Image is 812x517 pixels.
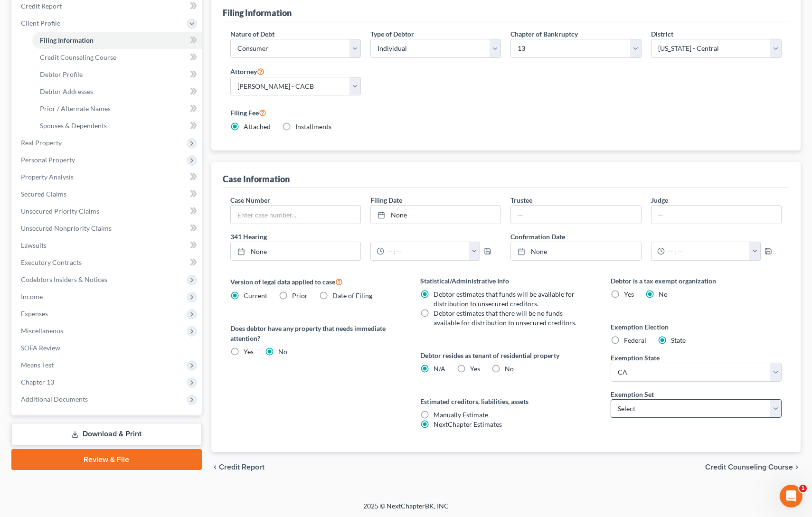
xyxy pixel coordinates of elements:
span: Attached [244,122,271,131]
span: Codebtors Insiders & Notices [21,275,107,283]
span: Lawsuits [21,241,47,249]
label: 341 Hearing [226,232,506,242]
label: Debtor resides as tenant of residential property [420,350,592,360]
span: Unsecured Nonpriority Claims [21,224,112,232]
span: Miscellaneous [21,327,63,335]
button: Credit Counseling Course chevron_right [705,463,801,471]
a: Download & Print [11,423,202,445]
span: Spouses & Dependents [40,122,107,130]
input: -- [651,206,781,224]
input: -- : -- [384,242,469,260]
span: Client Profile [21,19,60,27]
a: Spouses & Dependents [32,117,202,134]
span: Means Test [21,361,54,369]
span: Debtor Addresses [40,87,93,95]
div: Filing Information [223,7,292,19]
span: Credit Report [219,463,264,471]
span: Personal Property [21,156,75,164]
i: chevron_right [793,463,801,471]
a: Debtor Profile [32,66,202,83]
span: NextChapter Estimates [434,420,502,428]
span: Debtor estimates that there will be no funds available for distribution to unsecured creditors. [434,309,576,327]
a: Credit Counseling Course [32,49,202,66]
label: Exemption State [611,353,660,363]
label: Statistical/Administrative Info [420,276,592,286]
a: Lawsuits [13,237,202,254]
span: Current [244,291,267,300]
label: Case Number [230,195,270,205]
a: Prior / Alternate Names [32,100,202,117]
a: Unsecured Priority Claims [13,203,202,220]
label: Attorney [230,66,264,77]
label: Judge [651,195,668,205]
a: Executory Contracts [13,254,202,271]
a: Secured Claims [13,186,202,203]
label: Chapter of Bankruptcy [510,29,578,39]
span: Installments [295,122,331,131]
span: Additional Documents [21,395,88,403]
span: Yes [624,290,634,298]
a: None [511,242,641,260]
span: Prior [292,291,308,300]
label: Confirmation Date [506,232,786,242]
input: -- : -- [665,242,750,260]
label: Version of legal data applied to case [230,276,402,287]
span: Secured Claims [21,190,66,198]
span: Filing Information [40,36,94,44]
input: Enter case number... [231,206,360,224]
label: Nature of Debt [230,29,274,39]
label: Debtor is a tax exempt organization [611,276,782,286]
span: Property Analysis [21,173,74,181]
iframe: Intercom live chat [780,485,803,508]
label: Estimated creditors, liabilities, assets [420,396,592,406]
label: Does debtor have any property that needs immediate attention? [230,323,402,343]
span: Debtor Profile [40,70,83,78]
a: Property Analysis [13,169,202,186]
span: Income [21,292,43,301]
a: None [231,242,360,260]
span: No [278,348,287,356]
a: None [371,206,500,224]
i: chevron_left [211,463,219,471]
span: Manually Estimate [434,411,488,419]
a: Review & File [11,449,202,470]
span: 1 [799,485,807,492]
span: Chapter 13 [21,378,54,386]
span: Executory Contracts [21,258,82,266]
label: Trustee [510,195,532,205]
label: District [651,29,673,39]
span: Debtor estimates that funds will be available for distribution to unsecured creditors. [434,290,575,308]
label: Exemption Election [611,322,782,332]
a: Unsecured Nonpriority Claims [13,220,202,237]
label: Filing Date [370,195,402,205]
span: No [659,290,668,298]
span: Credit Counseling Course [40,53,116,61]
input: -- [511,206,641,224]
span: Federal [624,336,646,344]
span: Expenses [21,310,48,318]
span: Unsecured Priority Claims [21,207,99,215]
button: chevron_left Credit Report [211,463,264,471]
a: Debtor Addresses [32,83,202,100]
span: Yes [470,365,480,373]
span: SOFA Review [21,344,60,352]
span: Prior / Alternate Names [40,104,111,113]
a: Filing Information [32,32,202,49]
label: Exemption Set [611,389,654,399]
span: N/A [434,365,445,373]
span: Yes [244,348,254,356]
span: Date of Filing [332,291,372,300]
span: No [505,365,514,373]
span: Credit Report [21,2,62,10]
a: SOFA Review [13,339,202,357]
div: Case Information [223,173,290,185]
span: Credit Counseling Course [705,463,793,471]
span: State [671,336,686,344]
label: Type of Debtor [370,29,414,39]
span: Real Property [21,139,62,147]
label: Filing Fee [230,107,782,118]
